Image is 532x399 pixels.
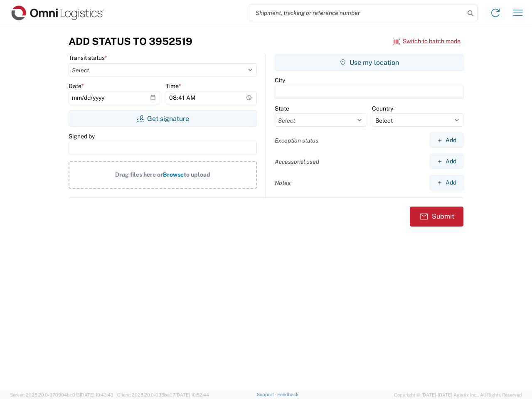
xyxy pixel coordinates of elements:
[410,207,463,227] button: Submit
[69,54,107,62] label: Transit status
[184,171,210,178] span: to upload
[69,110,257,127] button: Get signature
[80,392,113,397] span: [DATE] 10:43:43
[275,158,319,165] label: Accessorial used
[275,54,463,71] button: Use my location
[393,34,461,48] button: Switch to batch mode
[275,76,285,84] label: City
[10,392,113,397] span: Server: 2025.20.0-970904bc0f3
[115,171,163,178] span: Drag files here or
[175,392,209,397] span: [DATE] 10:52:44
[166,82,181,90] label: Time
[372,105,393,112] label: Country
[249,5,465,21] input: Shipment, tracking or reference number
[275,137,318,144] label: Exception status
[117,392,209,397] span: Client: 2025.20.0-035ba07
[69,82,84,90] label: Date
[275,179,291,187] label: Notes
[430,154,463,169] button: Add
[275,105,289,112] label: State
[257,392,278,397] a: Support
[430,175,463,190] button: Add
[69,133,95,140] label: Signed by
[163,171,184,178] span: Browse
[394,391,522,399] span: Copyright © [DATE]-[DATE] Agistix Inc., All Rights Reserved
[277,392,298,397] a: Feedback
[69,35,192,47] h3: Add Status to 3952519
[430,133,463,148] button: Add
